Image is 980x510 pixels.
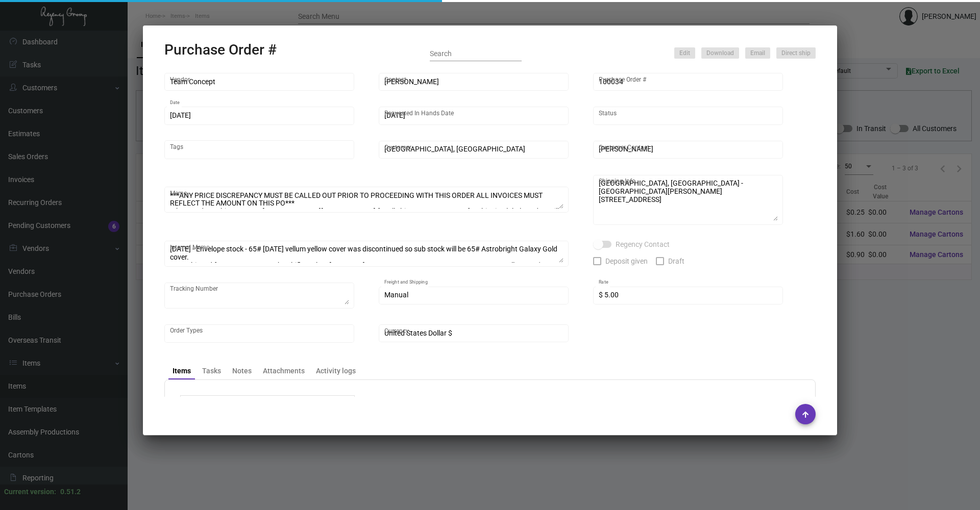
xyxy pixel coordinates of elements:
button: Download [701,47,739,59]
h3: Items (0) [749,395,800,410]
span: Email [750,49,765,58]
span: Download [706,49,734,58]
button: Edit [674,47,695,59]
div: Current version: [4,487,56,497]
div: 0.51.2 [60,487,81,497]
h2: Purchase Order # [164,41,277,59]
span: Draft [668,255,684,267]
span: Direct ship [781,49,811,58]
span: Regency Contact [616,238,670,250]
div: Tasks [202,366,221,376]
div: Activity logs [316,366,356,376]
span: Deposit given [605,255,648,267]
span: Manual [384,291,408,299]
button: Email [745,47,770,59]
button: Direct ship [776,47,816,59]
div: Notes [232,366,252,376]
div: Attachments [263,366,305,376]
span: Edit [679,49,690,58]
div: Items [173,366,191,376]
